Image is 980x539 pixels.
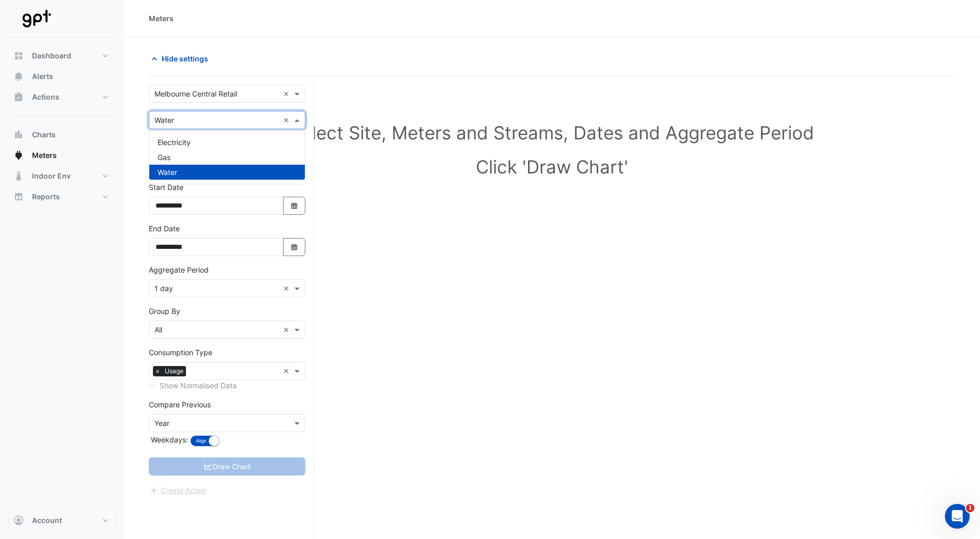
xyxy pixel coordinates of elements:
[13,150,24,161] app-icon: Meters
[149,223,180,234] label: End Date
[32,92,59,102] span: Actions
[153,366,162,376] span: ×
[149,347,212,358] label: Consumption Type
[149,399,211,410] label: Compare Previous
[8,145,116,166] button: Meters
[32,150,57,161] span: Meters
[283,283,292,294] span: Clear
[13,130,24,140] app-icon: Charts
[13,51,24,61] app-icon: Dashboard
[290,243,299,251] fa-icon: Select Date
[149,13,174,24] div: Meters
[283,115,292,125] span: Clear
[283,88,292,99] span: Clear
[8,45,116,66] button: Dashboard
[149,380,305,391] div: Select meters or streams to enable normalisation
[158,168,177,177] span: Water
[13,192,24,202] app-icon: Reports
[149,50,215,68] button: Hide settings
[32,171,71,181] span: Indoor Env
[149,264,209,275] label: Aggregate Period
[149,485,207,494] app-escalated-ticket-create-button: Please correct errors first
[8,66,116,87] button: Alerts
[32,51,71,61] span: Dashboard
[945,504,970,529] iframe: Intercom live chat
[165,122,939,144] h1: Select Site, Meters and Streams, Dates and Aggregate Period
[8,166,116,186] button: Indoor Env
[165,156,939,178] h1: Click 'Draw Chart'
[8,186,116,207] button: Reports
[162,53,208,64] span: Hide settings
[283,324,292,335] span: Clear
[32,192,60,202] span: Reports
[32,515,62,526] span: Account
[13,71,24,82] app-icon: Alerts
[12,8,59,29] img: Company Logo
[32,71,53,82] span: Alerts
[149,434,188,445] label: Weekdays:
[162,366,186,376] span: Usage
[13,171,24,181] app-icon: Indoor Env
[283,366,292,376] span: Clear
[8,124,116,145] button: Charts
[158,138,191,147] span: Electricity
[8,510,116,531] button: Account
[160,380,237,391] label: Show Normalised Data
[149,182,183,193] label: Start Date
[32,130,56,140] span: Charts
[13,92,24,102] app-icon: Actions
[158,153,170,162] span: Gas
[966,504,974,512] span: 1
[290,201,299,210] fa-icon: Select Date
[149,131,305,184] div: Options List
[149,306,180,316] label: Group By
[8,87,116,107] button: Actions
